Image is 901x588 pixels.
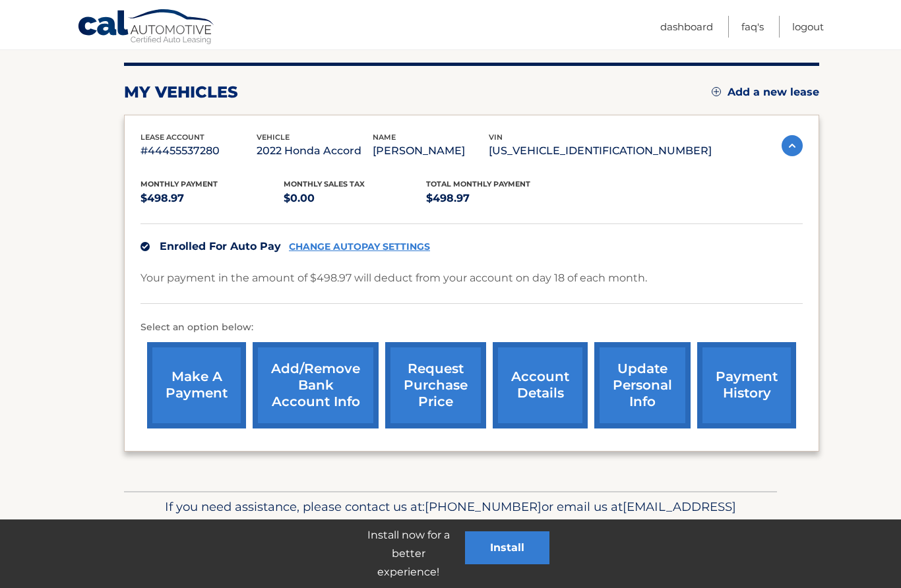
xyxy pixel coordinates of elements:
a: make a payment [147,342,246,428]
a: Logout [792,16,824,38]
img: check.svg [140,242,150,251]
a: Add a new lease [712,86,819,99]
p: Your payment in the amount of $498.97 will deduct from your account on day 18 of each month. [140,269,647,287]
img: accordion-active.svg [782,135,803,156]
span: lease account [140,132,204,142]
p: If you need assistance, please contact us at: or email us at [133,496,768,539]
span: vehicle [257,132,290,142]
span: Monthly sales Tax [284,179,365,189]
span: vin [489,132,503,142]
p: $0.00 [284,189,427,208]
span: Enrolled For Auto Pay [160,240,281,252]
span: Monthly Payment [140,179,218,189]
span: [PHONE_NUMBER] [425,499,542,514]
a: Add/Remove bank account info [253,342,379,428]
a: CHANGE AUTOPAY SETTINGS [289,241,430,252]
a: payment history [697,342,796,428]
p: #44455537280 [140,142,257,160]
p: [US_VEHICLE_IDENTIFICATION_NUMBER] [489,142,712,160]
a: FAQ's [741,16,764,38]
p: $498.97 [140,189,284,208]
a: update personal info [594,342,691,428]
p: [PERSON_NAME] [373,142,489,160]
a: account details [493,342,588,428]
a: request purchase price [385,342,486,428]
p: Install now for a better experience! [352,526,465,581]
button: Install [465,531,549,564]
span: name [373,132,396,142]
p: $498.97 [426,189,569,208]
a: Cal Automotive [77,9,216,47]
img: add.svg [712,87,721,96]
h2: my vehicles [124,82,238,102]
span: Total Monthly Payment [426,179,530,189]
p: 2022 Honda Accord [257,142,373,160]
p: Select an option below: [140,320,803,336]
a: Dashboard [660,16,713,38]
